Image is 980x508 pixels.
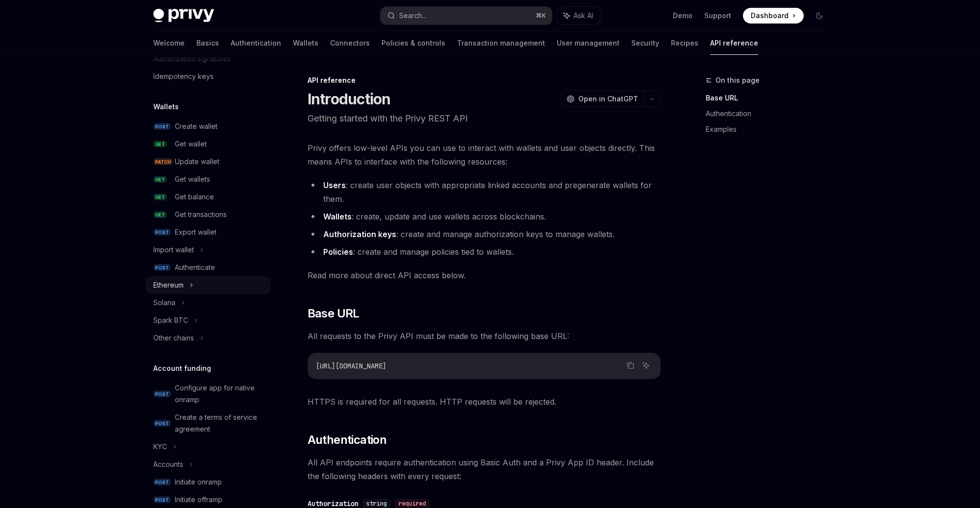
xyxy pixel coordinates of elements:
span: [URL][DOMAIN_NAME] [316,362,386,370]
span: POST [153,420,171,427]
div: Search... [399,10,427,22]
a: Connectors [330,31,370,55]
div: Idempotency keys [153,71,214,82]
div: Create wallet [175,121,217,132]
div: Spark BTC [153,314,188,326]
div: Ethereum [153,279,184,291]
button: Copy the contents from the code block [624,359,637,372]
h1: Introduction [308,90,391,108]
span: All API endpoints require authentication using Basic Auth and a Privy App ID header. Include the ... [308,456,661,483]
a: Wallets [293,31,318,55]
a: POSTExport wallet [145,223,271,241]
a: Examples [706,121,835,137]
button: Ask AI [557,7,600,24]
a: Idempotency keys [145,68,271,85]
div: Get wallets [175,173,210,185]
button: Open in ChatGPT [560,91,644,107]
a: Support [704,11,731,21]
a: Security [631,31,659,55]
button: Toggle dark mode [812,8,827,24]
span: POST [153,229,171,236]
span: POST [153,264,171,271]
div: Create a terms of service agreement [175,411,265,435]
a: GETGet wallets [145,170,271,188]
span: PATCH [153,158,173,166]
span: Dashboard [751,11,789,21]
div: Initiate onramp [175,476,222,488]
span: string [366,500,387,508]
span: POST [153,123,171,130]
span: On this page [716,74,760,86]
div: Update wallet [175,156,219,168]
a: POSTAuthenticate [145,259,271,276]
span: Open in ChatGPT [578,94,638,104]
a: Authentication [706,106,835,121]
a: Transaction management [457,31,545,55]
strong: Wallets [323,212,352,221]
img: dark logo [153,9,214,23]
button: Ask AI [640,359,652,372]
span: Authentication [308,432,387,448]
div: Export wallet [175,226,216,238]
strong: Users [323,180,346,190]
a: GETGet transactions [145,206,271,223]
li: : create, update and use wallets across blockchains. [308,210,661,223]
span: Ask AI [574,11,593,21]
span: POST [153,479,171,486]
p: Getting started with the Privy REST API [308,112,661,125]
li: : create user objects with appropriate linked accounts and pregenerate wallets for them. [308,178,661,206]
div: Get balance [175,191,214,203]
li: : create and manage policies tied to wallets. [308,245,661,259]
div: Import wallet [153,244,194,256]
a: POSTConfigure app for native onramp [145,379,271,409]
strong: Policies [323,247,353,257]
strong: Authorization keys [323,229,396,239]
span: Base URL [308,306,359,321]
div: API reference [308,75,661,85]
a: Basics [196,31,219,55]
a: POSTCreate wallet [145,118,271,135]
a: Demo [673,11,693,21]
span: Privy offers low-level APIs you can use to interact with wallets and user objects directly. This ... [308,141,661,169]
a: Dashboard [743,8,804,24]
a: User management [557,31,620,55]
a: PATCHUpdate wallet [145,153,271,170]
span: HTTPS is required for all requests. HTTP requests will be rejected. [308,395,661,409]
a: Policies & controls [382,31,445,55]
h5: Wallets [153,101,179,113]
div: Accounts [153,459,183,470]
div: Solana [153,297,175,309]
span: POST [153,496,171,504]
span: ⌘ K [536,12,546,20]
button: Search...⌘K [381,7,552,24]
span: Read more about direct API access below. [308,268,661,282]
h5: Account funding [153,363,211,374]
span: POST [153,390,171,398]
span: All requests to the Privy API must be made to the following base URL: [308,329,661,343]
li: : create and manage authorization keys to manage wallets. [308,227,661,241]
span: GET [153,176,167,183]
a: POSTInitiate onramp [145,473,271,491]
a: API reference [710,31,758,55]
a: Welcome [153,31,185,55]
a: GETGet wallet [145,135,271,153]
a: Base URL [706,90,835,106]
span: GET [153,141,167,148]
div: Configure app for native onramp [175,382,265,406]
div: Initiate offramp [175,494,222,506]
div: Other chains [153,332,194,344]
span: GET [153,211,167,218]
a: Authentication [231,31,281,55]
a: POSTCreate a terms of service agreement [145,409,271,438]
a: GETGet balance [145,188,271,206]
span: GET [153,194,167,201]
a: Recipes [671,31,698,55]
div: Get wallet [175,138,207,150]
div: Authenticate [175,262,215,273]
div: KYC [153,441,167,453]
div: Get transactions [175,209,227,220]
